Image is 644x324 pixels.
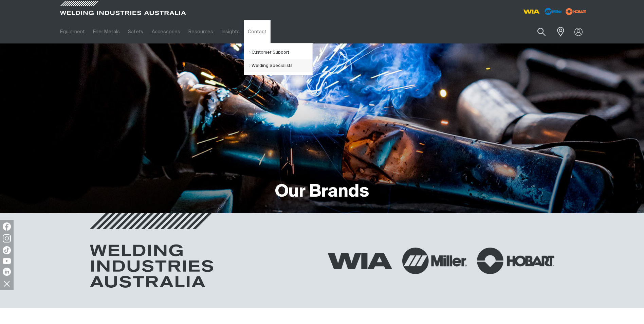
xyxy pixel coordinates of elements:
a: Equipment [56,20,89,43]
button: Search products [530,24,553,40]
a: Resources [184,20,217,43]
img: WIA [328,253,392,269]
a: Insights [217,20,243,43]
img: miller [564,6,588,17]
img: Instagram [3,234,11,242]
a: Welding Specialists [249,59,312,72]
img: hide socials [1,278,13,289]
a: Accessories [148,20,184,43]
img: Welding Industries Australia [90,213,213,288]
img: LinkedIn [3,268,11,276]
img: TikTok [3,246,11,254]
img: Facebook [3,222,11,231]
a: Contact [244,20,271,43]
ul: Contact Submenu [244,43,313,75]
input: Product name or item number... [521,24,553,40]
img: YouTube [3,258,11,264]
nav: Main [56,20,455,43]
a: Filler Metals [89,20,124,43]
a: Safety [124,20,147,43]
a: Customer Support [249,46,312,59]
h1: Our Brands [275,181,369,203]
img: Hobart [477,248,554,274]
img: Miller [402,248,467,274]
